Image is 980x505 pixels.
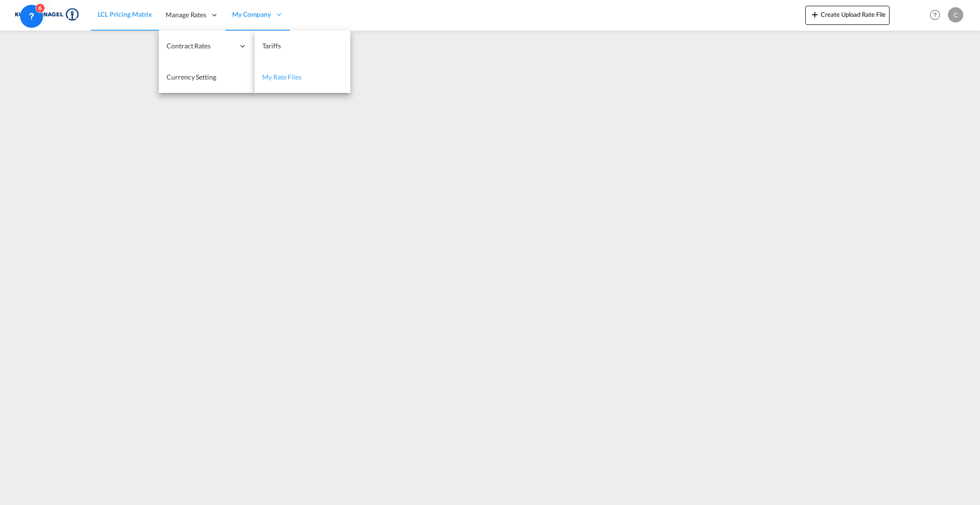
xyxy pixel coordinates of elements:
a: Tariffs [255,31,350,62]
span: Help [927,7,943,23]
div: C [948,7,963,23]
a: My Rate Files [255,62,350,93]
span: Currency Setting [167,73,216,81]
span: My Rate Files [262,73,301,81]
span: My Company [232,10,271,19]
span: Contract Rates [167,41,234,51]
span: LCL Pricing Matrix [98,10,152,18]
img: 36441310f41511efafde313da40ec4a4.png [14,4,79,26]
button: icon-plus 400-fgCreate Upload Rate File [805,6,890,25]
span: Tariffs [262,42,280,50]
span: Manage Rates [166,10,206,20]
a: Currency Setting [159,62,255,93]
div: Contract Rates [159,31,255,62]
md-icon: icon-plus 400-fg [809,9,821,20]
div: Help [927,7,948,24]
